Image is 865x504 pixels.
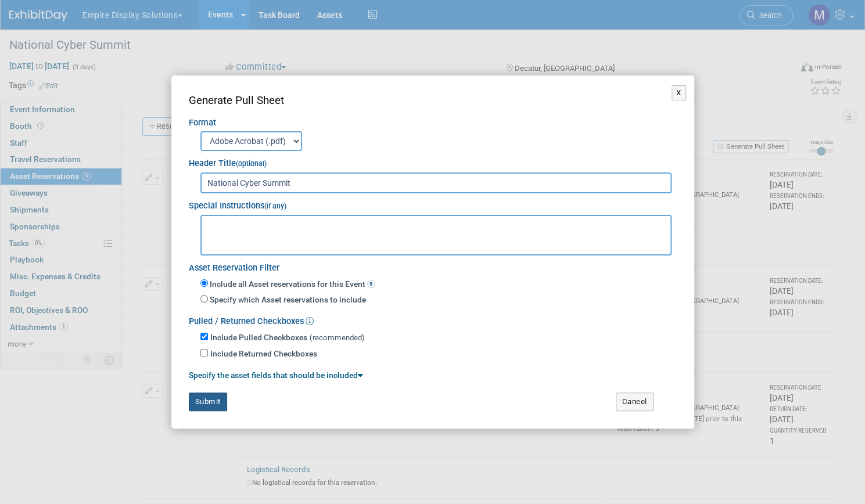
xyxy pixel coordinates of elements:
div: Pulled / Returned Checkboxes [189,309,677,328]
small: (if any) [264,202,286,210]
div: Format [189,109,677,129]
button: X [672,85,686,100]
span: (recommended) [310,333,365,342]
label: Specify which Asset reservations to include [208,294,366,306]
label: Include Returned Checkboxes [210,348,317,360]
button: Cancel [616,393,654,411]
div: Header Title [189,151,677,170]
label: Include all Asset reservations for this Event [208,279,375,290]
label: Include Pulled Checkboxes [210,332,307,344]
div: Asset Reservation Filter [189,255,677,275]
div: Generate Pull Sheet [189,93,677,109]
small: (optional) [236,160,267,168]
span: 9 [367,280,375,288]
a: Specify the asset fields that should be included [189,370,363,380]
div: Special Instructions [189,193,677,213]
button: Submit [189,393,227,411]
